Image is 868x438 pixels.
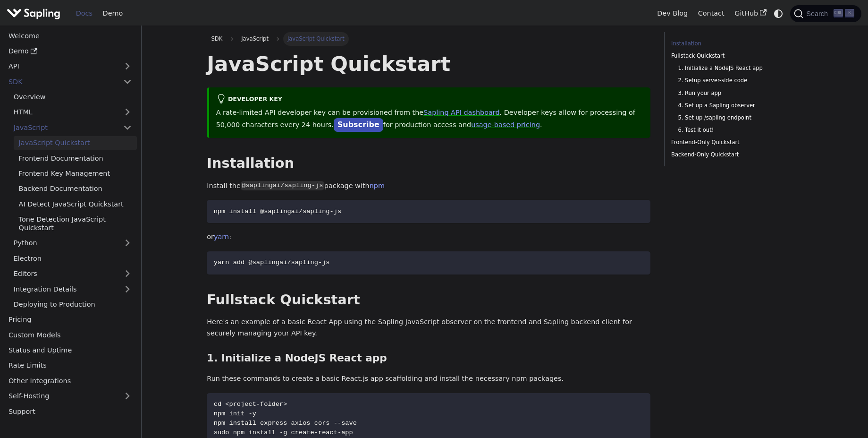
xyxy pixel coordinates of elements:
[14,213,137,235] a: Tone Detection JavaScript Quickstart
[678,76,796,85] a: 2. Setup server-side code
[8,282,137,296] a: Integration Details
[3,374,137,387] a: Other Integrations
[14,197,137,211] a: AI Detect JavaScript Quickstart
[207,292,650,309] h2: Fullstack Quickstart
[471,121,540,129] a: usage-based pricing
[214,429,353,436] span: sudo npm install -g create-react-app
[214,410,256,417] span: npm init -y
[729,6,771,21] a: GitHub
[671,138,799,147] a: Frontend-Only Quickstart
[118,60,137,73] button: Expand sidebar category 'API'
[370,182,385,189] a: npm
[214,233,229,240] a: yarn
[14,167,137,180] a: Frontend Key Management
[118,267,137,281] button: Expand sidebar category 'Editors'
[241,181,324,190] code: @saplingai/sapling-js
[845,9,854,17] kbd: K
[14,182,137,196] a: Backend Documentation
[214,208,341,215] span: npm install @saplingai/sapling-js
[8,298,137,311] a: Deploying to Production
[3,60,118,73] a: API
[3,44,137,58] a: Demo
[207,155,650,172] h2: Installation
[14,151,137,165] a: Frontend Documentation
[283,32,349,45] span: JavaScript Quickstart
[3,389,137,403] a: Self-Hosting
[3,313,137,326] a: Pricing
[3,404,137,418] a: Support
[207,232,650,243] p: or :
[671,39,799,48] a: Installation
[671,52,799,60] a: Fullstack Quickstart
[214,420,357,427] span: npm install express axios cors --save
[214,259,330,266] span: yarn add @saplingai/sapling-js
[8,120,137,134] a: JavaScript
[207,180,650,192] p: Install the package with
[3,29,137,43] a: Welcome
[207,51,650,77] h1: JavaScript Quickstart
[8,251,137,265] a: Electron
[671,150,799,159] a: Backend-Only Quickstart
[8,267,118,281] a: Editors
[772,7,785,20] button: Switch between dark and light mode (currently system mode)
[211,35,223,42] span: SDK
[678,89,796,98] a: 3. Run your app
[803,10,834,17] span: Search
[216,94,644,105] div: Developer Key
[334,118,383,132] a: Subscribe
[207,352,650,365] h3: 1. Initialize a NodeJS React app
[71,6,98,21] a: Docs
[693,6,730,21] a: Contact
[7,7,64,20] a: Sapling.ai
[8,236,137,250] a: Python
[678,126,796,135] a: 6. Test it out!
[678,101,796,110] a: 4. Set up a Sapling observer
[207,373,650,385] p: Run these commands to create a basic React.js app scaffolding and install the necessary npm packa...
[3,75,118,88] a: SDK
[207,317,650,339] p: Here's an example of a basic React App using the Sapling JavaScript observer on the frontend and ...
[678,64,796,73] a: 1. Initialize a NodeJS React app
[98,6,128,21] a: Demo
[8,105,137,119] a: HTML
[216,107,644,131] p: A rate-limited API developer key can be provisioned from the . Developer keys allow for processin...
[423,109,499,116] a: Sapling API dashboard
[3,359,137,372] a: Rate Limits
[214,401,287,408] span: cd <project-folder>
[7,7,60,20] img: Sapling.ai
[3,344,137,357] a: Status and Uptime
[3,328,137,342] a: Custom Models
[207,32,650,45] nav: Breadcrumbs
[678,113,796,122] a: 5. Set up /sapling endpoint
[652,6,692,21] a: Dev Blog
[790,5,861,22] button: Search (Ctrl+K)
[207,32,227,45] a: SDK
[237,32,273,45] span: JavaScript
[14,136,137,150] a: JavaScript Quickstart
[118,75,137,88] button: Collapse sidebar category 'SDK'
[8,90,137,104] a: Overview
